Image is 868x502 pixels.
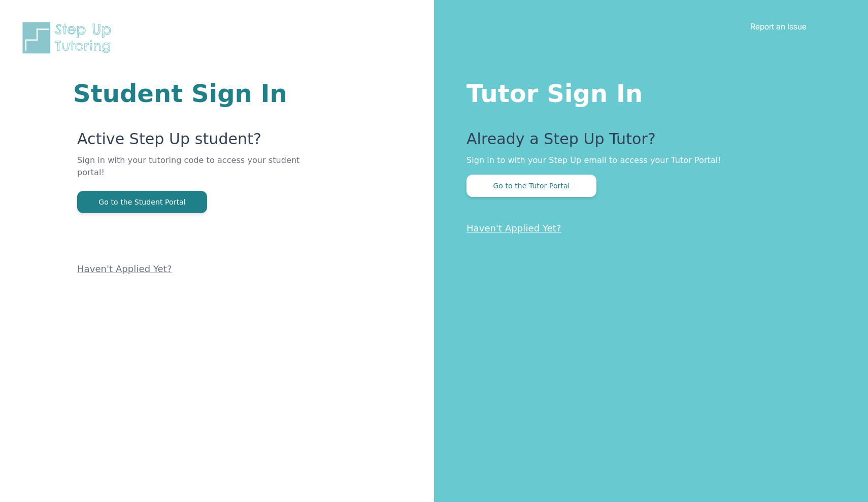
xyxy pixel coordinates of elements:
[73,81,312,106] h1: Student Sign In
[77,263,172,274] a: Haven't Applied Yet?
[750,21,807,31] a: Report an Issue
[466,77,827,106] h1: Tutor Sign In
[466,154,827,166] p: Sign in to with your Step Up email to access your Tutor Portal!
[466,181,596,190] a: Go to the Tutor Portal
[77,191,207,213] button: Go to the Student Portal
[77,130,312,154] p: Active Step Up student?
[466,130,827,154] p: Already a Step Up Tutor?
[77,197,207,207] a: Go to the Student Portal
[77,154,312,191] p: Sign in with your tutoring code to access your student portal!
[20,20,118,55] img: Step Up Tutoring horizontal logo
[466,175,596,197] button: Go to the Tutor Portal
[466,223,561,233] a: Haven't Applied Yet?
